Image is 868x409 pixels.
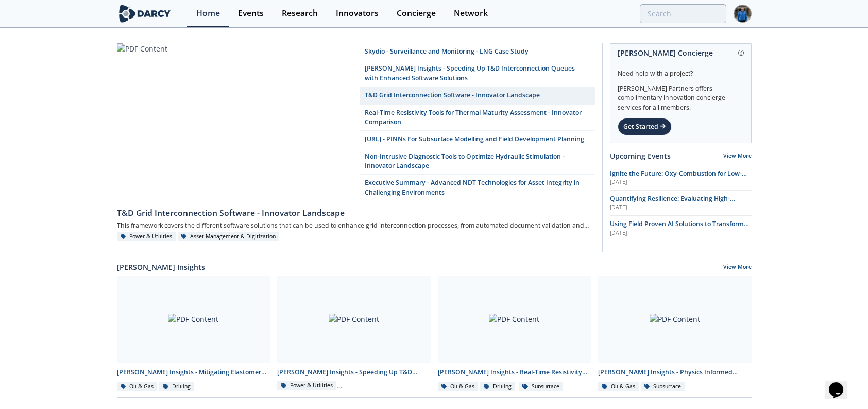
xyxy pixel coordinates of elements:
[825,368,858,399] iframe: chat widget
[723,152,752,159] a: View More
[196,9,220,18] div: Home
[610,219,749,237] span: Using Field Proven AI Solutions to Transform Safety Programs
[434,276,595,392] a: PDF Content [PERSON_NAME] Insights - Real-Time Resistivity Tools for Thermal Maturity Assessment ...
[360,105,595,131] a: Real-Time Resistivity Tools for Thermal Maturity Assessment - Innovator Comparison
[598,368,752,377] div: [PERSON_NAME] Insights - Physics Informed Neural Networks to Accelerate Subsurface Scenario Analysis
[117,219,595,232] div: This framework covers the different software solutions that can be used to enhance grid interconn...
[397,9,436,18] div: Concierge
[594,276,755,392] a: PDF Content [PERSON_NAME] Insights - Physics Informed Neural Networks to Accelerate Subsurface Sc...
[610,194,752,212] a: Quantifying Resilience: Evaluating High-Impact, Low-Frequency (HILF) Events [DATE]
[610,169,747,187] span: Ignite the Future: Oxy-Combustion for Low-Carbon Power
[610,150,671,161] a: Upcoming Events
[618,78,744,112] div: [PERSON_NAME] Partners offers complimentary innovation concierge services for all members.
[360,87,595,104] a: T&D Grid Interconnection Software - Innovator Landscape
[618,118,672,135] div: Get Started
[360,60,595,87] a: [PERSON_NAME] Insights - Speeding Up T&D Interconnection Queues with Enhanced Software Solutions
[274,276,434,392] a: PDF Content [PERSON_NAME] Insights - Speeding Up T&D Interconnection Queues with Enhanced Softwar...
[618,44,744,62] div: [PERSON_NAME] Concierge
[117,5,173,23] img: logo-wide.svg
[282,9,318,18] div: Research
[480,382,515,391] div: Drilling
[360,175,595,201] a: Executive Summary - Advanced NDT Technologies for Asset Integrity in Challenging Environments
[598,382,639,391] div: Oil & Gas
[117,262,205,272] a: [PERSON_NAME] Insights
[640,4,726,23] input: Advanced Search
[336,9,379,18] div: Innovators
[641,382,685,391] div: Subsurface
[117,382,158,391] div: Oil & Gas
[438,382,479,391] div: Oil & Gas
[360,148,595,175] a: Non-Intrusive Diagnostic Tools to Optimize Hydraulic Stimulation - Innovator Landscape
[454,9,488,18] div: Network
[738,50,744,56] img: information.svg
[610,219,752,237] a: Using Field Proven AI Solutions to Transform Safety Programs [DATE]
[360,43,595,60] a: Skydio - Surveillance and Monitoring - LNG Case Study
[277,381,336,390] div: Power & Utilities
[610,169,752,186] a: Ignite the Future: Oxy-Combustion for Low-Carbon Power [DATE]
[117,232,176,242] div: Power & Utilities
[117,207,595,219] div: T&D Grid Interconnection Software - Innovator Landscape
[178,232,280,242] div: Asset Management & Digitization
[618,62,744,78] div: Need help with a project?
[113,276,274,392] a: PDF Content [PERSON_NAME] Insights - Mitigating Elastomer Swelling Issue in Downhole Drilling Mud...
[238,9,264,18] div: Events
[360,131,595,148] a: [URL] - PINNs For Subsurface Modelling and Field Development Planning
[117,201,595,219] a: T&D Grid Interconnection Software - Innovator Landscape
[610,229,752,237] div: [DATE]
[610,203,752,212] div: [DATE]
[723,263,752,272] a: View More
[610,178,752,186] div: [DATE]
[519,382,563,391] div: Subsurface
[159,382,194,391] div: Drilling
[438,368,591,377] div: [PERSON_NAME] Insights - Real-Time Resistivity Tools for Thermal Maturity Assessment in Unconvent...
[610,194,735,212] span: Quantifying Resilience: Evaluating High-Impact, Low-Frequency (HILF) Events
[734,5,752,23] img: Profile
[277,368,431,377] div: [PERSON_NAME] Insights - Speeding Up T&D Interconnection Queues with Enhanced Software Solutions
[117,368,270,377] div: [PERSON_NAME] Insights - Mitigating Elastomer Swelling Issue in Downhole Drilling Mud Motors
